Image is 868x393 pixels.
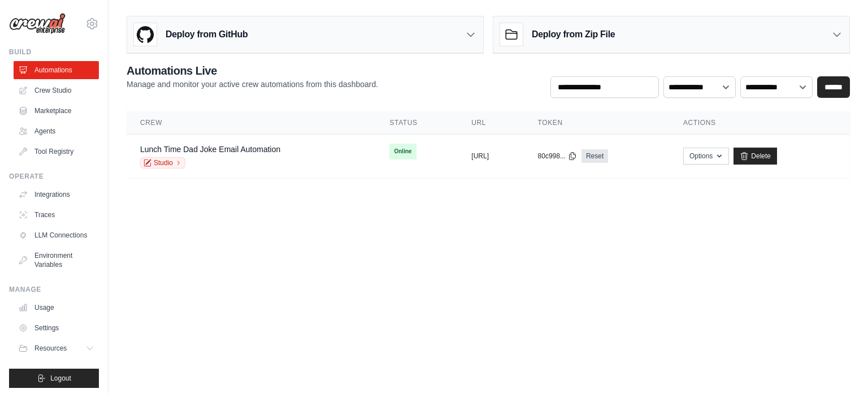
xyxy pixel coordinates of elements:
img: Logo [9,13,66,34]
a: Tool Registry [14,142,99,161]
div: Build [9,47,99,57]
h2: Automations Live [127,63,378,79]
a: Marketplace [14,102,99,120]
a: Lunch Time Dad Joke Email Automation [140,145,280,154]
a: Reset [581,149,608,163]
a: Crew Studio [14,81,99,100]
a: Automations [14,61,99,79]
span: Resources [34,344,67,353]
button: Options [683,148,729,165]
th: Actions [670,111,850,135]
a: Delete [734,148,777,165]
button: Resources [14,339,99,357]
a: LLM Connections [14,226,99,244]
th: Status [376,111,458,135]
th: Crew [127,111,376,135]
span: Logout [50,374,71,383]
iframe: Chat Widget [811,339,868,393]
th: Token [524,111,670,135]
a: Agents [14,122,99,140]
button: Logout [9,369,99,388]
div: Widget de chat [811,339,868,393]
a: Environment Variables [14,247,99,274]
a: Settings [14,319,99,337]
a: Usage [14,299,99,317]
a: Traces [14,206,99,224]
h3: Deploy from GitHub [166,28,248,41]
a: Studio [140,157,185,169]
button: 80c998... [538,152,577,161]
p: Manage and monitor your active crew automations from this dashboard. [127,79,378,90]
span: Online [389,144,416,159]
div: Operate [9,172,99,181]
th: URL [458,111,524,135]
img: GitHub Logo [134,23,157,46]
div: Manage [9,285,99,294]
h3: Deploy from Zip File [532,28,615,41]
a: Integrations [14,185,99,204]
